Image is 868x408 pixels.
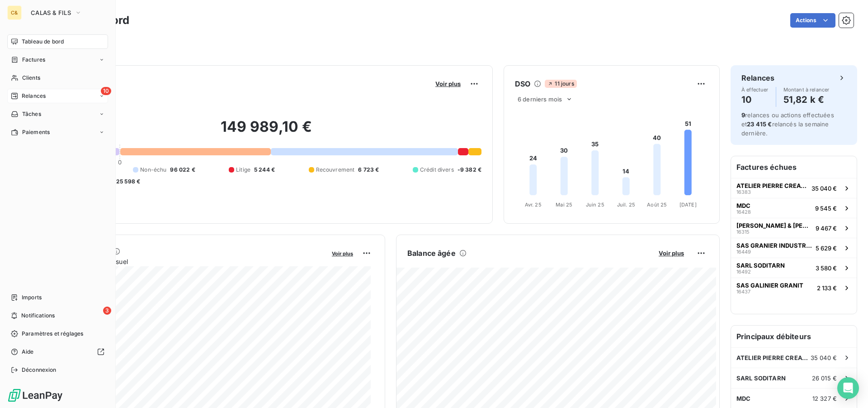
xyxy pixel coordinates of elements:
span: 23 415 € [747,120,772,128]
span: Voir plus [659,250,684,257]
span: Paramètres et réglages [22,330,83,338]
span: MDC [736,395,750,402]
span: 9 467 € [816,225,837,232]
span: 2 133 € [817,284,837,292]
span: Relances [22,92,46,100]
span: 0 [118,158,122,166]
button: SAS GALINIER GRANIT164372 133 € [731,278,857,298]
span: [PERSON_NAME] & [PERSON_NAME] [736,222,812,229]
span: Voir plus [435,80,461,87]
span: 16383 [736,189,751,195]
button: MDC164289 545 € [731,198,857,218]
span: ATELIER PIERRE CREATIVE [736,182,808,189]
tspan: Mai 25 [556,202,572,208]
span: 3 580 € [816,264,837,272]
span: ATELIER PIERRE CREATIVE [736,354,811,361]
h6: Balance âgée [407,248,456,259]
span: Factures [22,56,45,64]
span: 6 723 € [358,166,379,174]
span: -25 598 € [113,178,140,186]
button: Voir plus [433,80,463,88]
span: 10 [101,87,111,95]
span: 6 derniers mois [518,96,562,103]
tspan: Août 25 [647,202,667,208]
span: Non-échu [140,166,166,174]
span: SAS GALINIER GRANIT [736,282,803,289]
span: Déconnexion [22,366,57,374]
span: Recouvrement [316,166,355,174]
span: 16449 [736,249,751,254]
span: Paiements [22,128,50,136]
span: 16492 [736,269,751,274]
span: 16437 [736,289,750,294]
span: relances ou actions effectuées et relancés la semaine dernière. [741,111,834,137]
span: 9 [741,111,745,119]
span: SARL SODITARN [736,374,786,382]
span: 5 629 € [816,245,837,252]
button: SAS GRANIER INDUSTRIE DE LA PIERRE164495 629 € [731,238,857,258]
button: [PERSON_NAME] & [PERSON_NAME]163159 467 € [731,218,857,238]
h6: Principaux débiteurs [731,326,857,347]
tspan: Juin 25 [586,202,604,208]
span: SARL SODITARN [736,262,785,269]
span: Crédit divers [420,166,454,174]
a: Aide [7,345,108,359]
span: MDC [736,202,750,209]
span: 96 022 € [170,166,195,174]
span: À effectuer [741,87,769,92]
div: C& [7,5,22,20]
span: Montant à relancer [783,87,830,92]
h6: Factures échues [731,156,857,178]
img: Logo LeanPay [7,388,63,403]
h4: 51,82 k € [783,92,830,107]
span: Litige [236,166,250,174]
h6: DSO [515,78,530,89]
span: Chiffre d'affaires mensuel [51,257,325,266]
span: 35 040 € [811,354,837,361]
span: Tâches [22,110,41,118]
button: ATELIER PIERRE CREATIVE1638335 040 € [731,178,857,198]
h2: 149 989,10 € [51,118,481,145]
span: 16315 [736,229,750,235]
span: 12 327 € [812,395,837,402]
button: Voir plus [329,249,356,257]
span: Tableau de bord [22,38,64,46]
span: Voir plus [332,250,353,257]
span: 26 015 € [812,374,837,382]
span: 9 545 € [815,205,837,212]
span: SAS GRANIER INDUSTRIE DE LA PIERRE [736,242,812,249]
span: Clients [22,74,40,82]
span: 16428 [736,209,751,215]
button: Voir plus [656,249,687,257]
tspan: [DATE] [679,202,697,208]
span: -9 382 € [458,166,481,174]
h4: 10 [741,92,769,107]
span: 35 040 € [811,185,837,192]
tspan: Avr. 25 [525,202,542,208]
span: Aide [22,348,34,356]
span: 5 244 € [254,166,275,174]
span: Notifications [21,312,55,320]
div: Open Intercom Messenger [837,377,859,399]
button: Actions [790,13,835,28]
button: SARL SODITARN164923 580 € [731,258,857,278]
span: 11 jours [545,80,576,88]
span: CALAS & FILS [31,9,71,16]
tspan: Juil. 25 [617,202,635,208]
h6: Relances [741,72,774,83]
span: 3 [103,307,111,315]
span: Imports [22,293,42,302]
